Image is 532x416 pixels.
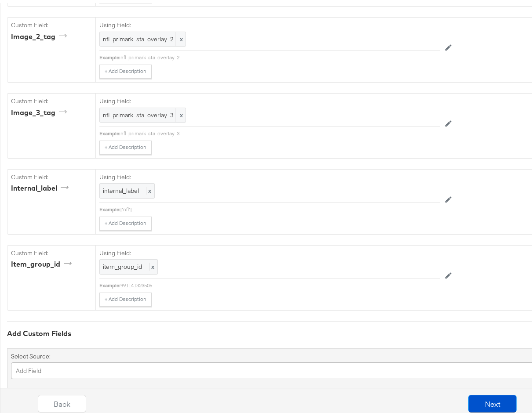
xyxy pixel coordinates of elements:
button: + Add Description [99,289,152,304]
div: nfl_primark_sta_overlay_2 [120,51,440,58]
button: Back [38,392,86,409]
label: Custom Field: [11,170,92,178]
div: ['nfl'] [120,203,440,210]
button: Next [468,392,517,409]
div: Example: [99,127,120,134]
label: Using Field: [99,170,440,178]
div: Example: [99,203,120,210]
span: nfl_primark_sta_overlay_3 [103,108,182,116]
button: + Add Description [99,213,152,228]
div: item_group_id [11,256,75,266]
span: item_group_id [103,260,142,268]
span: x [175,105,186,119]
label: Using Field: [99,94,440,102]
span: x [146,184,151,192]
label: Custom Field: [11,246,92,254]
span: x [175,29,186,43]
div: internal_label [11,180,72,190]
label: Using Field: [99,246,440,254]
span: internal_label [103,184,139,192]
label: Custom Field: [11,94,92,102]
div: image_2_tag [11,29,70,39]
div: nfl_primark_sta_overlay_3 [120,127,440,134]
span: x [149,260,154,268]
label: Using Field: [99,18,440,26]
div: image_3_tag [11,105,70,115]
div: Add Field [16,364,41,372]
div: Example: [99,51,120,58]
div: Example: [99,279,120,286]
label: Select Source: [11,349,51,358]
button: + Add Description [99,137,152,152]
div: 991141323505 [120,279,440,286]
button: + Add Description [99,61,152,76]
span: nfl_primark_sta_overlay_2 [103,32,182,40]
label: Custom Field: [11,18,92,26]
